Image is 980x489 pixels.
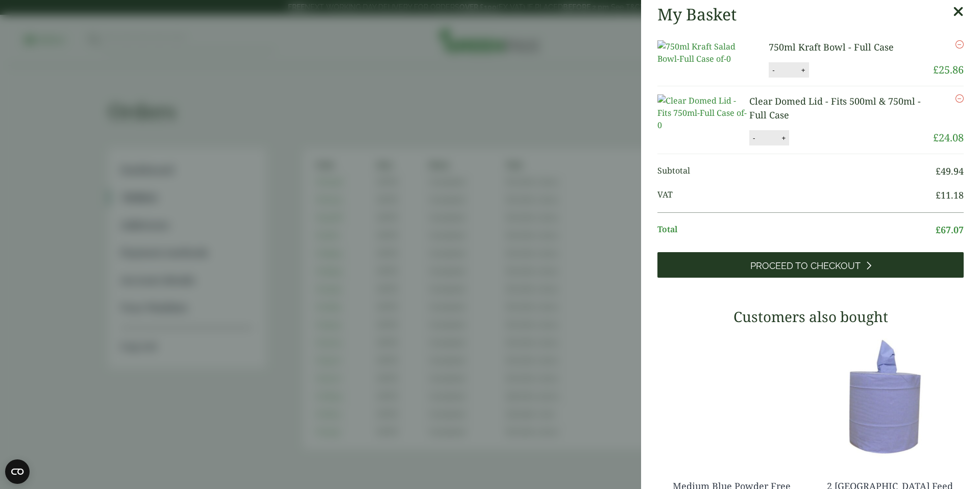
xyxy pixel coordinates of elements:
[955,94,964,103] a: Remove this item
[933,63,964,77] bdi: 25.86
[936,189,964,201] bdi: 11.18
[657,40,749,65] img: 750ml Kraft Salad Bowl-Full Case of-0
[816,333,964,460] img: 3630017-2-Ply-Blue-Centre-Feed-104m
[936,189,941,201] span: £
[657,164,936,178] span: Subtotal
[657,94,749,131] img: Clear Domed Lid - Fits 750ml-Full Case of-0
[657,308,964,326] h3: Customers also bought
[933,131,964,144] bdi: 24.08
[769,41,894,53] a: 750ml Kraft Bowl - Full Case
[750,134,758,142] button: -
[936,165,964,177] bdi: 49.94
[936,165,941,177] span: £
[936,224,964,236] bdi: 67.07
[5,459,30,484] button: Open CMP widget
[749,95,921,121] a: Clear Domed Lid - Fits 500ml & 750ml - Full Case
[750,260,861,272] span: Proceed to Checkout
[657,252,964,278] a: Proceed to Checkout
[657,188,936,202] span: VAT
[657,223,936,237] span: Total
[778,134,789,142] button: +
[933,63,939,77] span: £
[936,224,941,236] span: £
[798,66,808,75] button: +
[933,131,939,144] span: £
[657,5,737,24] h2: My Basket
[955,40,964,48] a: Remove this item
[769,66,777,75] button: -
